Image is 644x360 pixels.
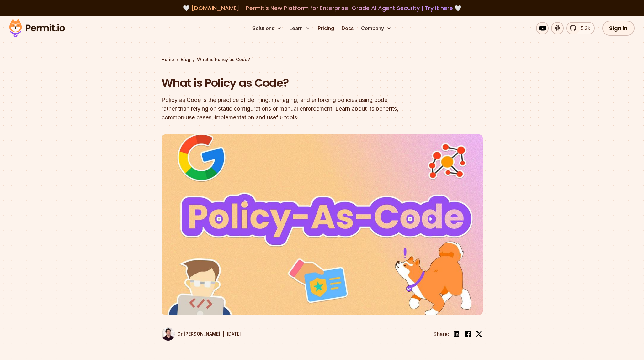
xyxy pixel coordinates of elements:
button: Solutions [250,22,284,34]
img: Permit logo [6,18,68,39]
li: Share: [433,330,449,338]
img: facebook [464,330,471,338]
h1: What is Policy as Code? [162,75,402,91]
div: | [223,330,224,338]
img: twitter [476,331,482,337]
a: Or [PERSON_NAME] [162,327,220,341]
a: Docs [339,22,356,34]
button: Company [359,22,394,34]
img: Or Weis [162,327,175,341]
a: Blog [181,56,190,63]
img: linkedin [453,330,460,338]
a: 5.3k [566,22,595,34]
div: Policy as Code is the practice of defining, managing, and enforcing policies using code rather th... [162,96,402,122]
span: 5.3k [577,24,590,32]
p: Or [PERSON_NAME] [177,331,220,337]
div: 🤍 🤍 [15,4,629,13]
img: What is Policy as Code? [162,134,483,315]
a: Sign In [602,21,635,36]
span: [DOMAIN_NAME] - Permit's New Platform for Enterprise-Grade AI Agent Security | [191,4,453,12]
button: Learn [287,22,313,34]
a: Home [162,56,174,63]
a: Pricing [315,22,337,34]
div: / / [162,56,483,63]
a: Try it here [425,4,453,12]
time: [DATE] [227,331,242,337]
